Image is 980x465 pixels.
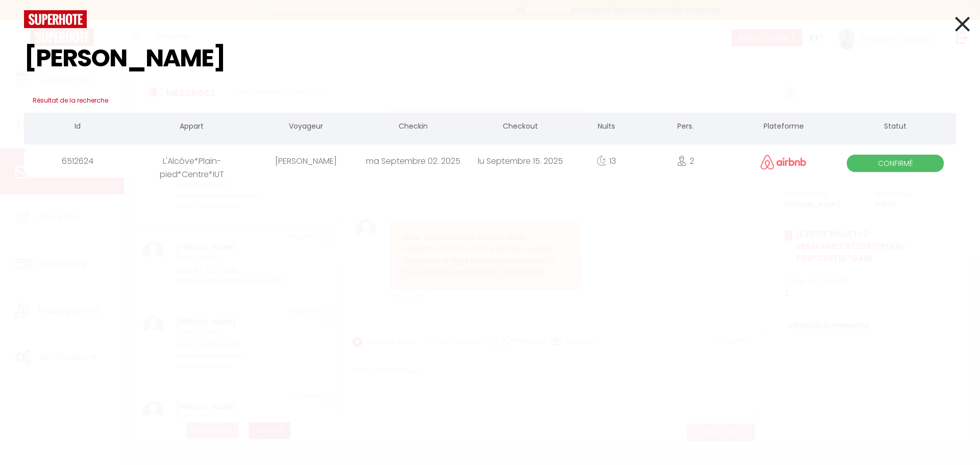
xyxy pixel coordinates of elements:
[639,113,732,142] th: Pers.
[252,144,359,178] div: [PERSON_NAME]
[574,113,639,142] th: Nuits
[252,113,359,142] th: Voyageur
[24,28,956,88] input: Tapez pour rechercher...
[8,4,39,35] button: Ouvrir le widget de chat LiveChat
[131,113,252,142] th: Appart
[467,144,574,178] div: lu Septembre 15. 2025
[761,155,806,169] img: airbnb2.png
[835,113,956,142] th: Statut
[359,144,467,178] div: ma Septembre 02. 2025
[24,88,956,113] h3: Résultat de la recherche
[24,10,87,28] img: logo
[732,113,835,142] th: Plateforme
[24,144,131,178] div: 6512624
[574,144,639,178] div: 13
[639,144,732,178] div: 2
[359,113,467,142] th: Checkin
[131,144,252,178] div: L'Alcôve*Plain-pied*Centre*IUT
[467,113,574,142] th: Checkout
[847,155,944,172] span: Confirmé
[24,113,131,142] th: Id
